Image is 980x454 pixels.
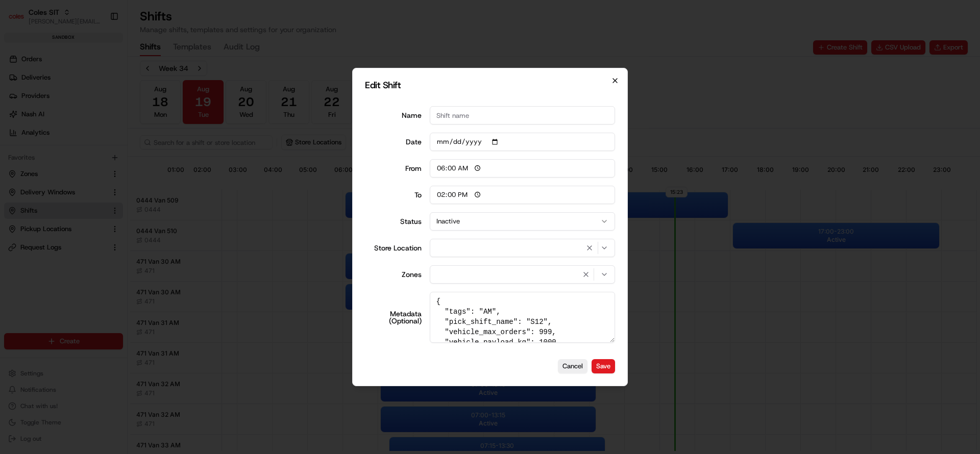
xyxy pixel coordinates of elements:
[96,148,164,158] span: API Documentation
[20,148,78,158] span: Knowledge Base
[365,138,422,145] label: Date
[558,359,587,373] button: Cancel
[365,271,422,278] label: Zones
[174,100,186,113] button: Start new chat
[365,112,422,119] label: Name
[102,173,124,181] span: Pylon
[35,108,129,116] div: We're available if you need us!
[365,244,422,251] label: Store Location
[10,97,29,116] img: 1736555255976-a54dd68f-1ca7-489b-9aae-adbdc363a1c4
[6,144,82,162] a: 📗Knowledge Base
[365,81,615,90] h2: Edit Shift
[365,191,422,198] div: To
[10,41,186,57] p: Welcome 👋
[72,172,124,181] a: Powered byPylon
[365,218,422,225] label: Status
[27,66,168,77] input: Clear
[592,359,615,373] button: Save
[35,97,167,108] div: Start new chat
[10,149,18,157] div: 📗
[430,106,616,124] input: Shift name
[10,10,31,31] img: Nash
[86,149,94,157] div: 💻
[365,165,422,172] div: From
[365,310,422,324] label: Metadata (Optional)
[82,144,168,162] a: 💻API Documentation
